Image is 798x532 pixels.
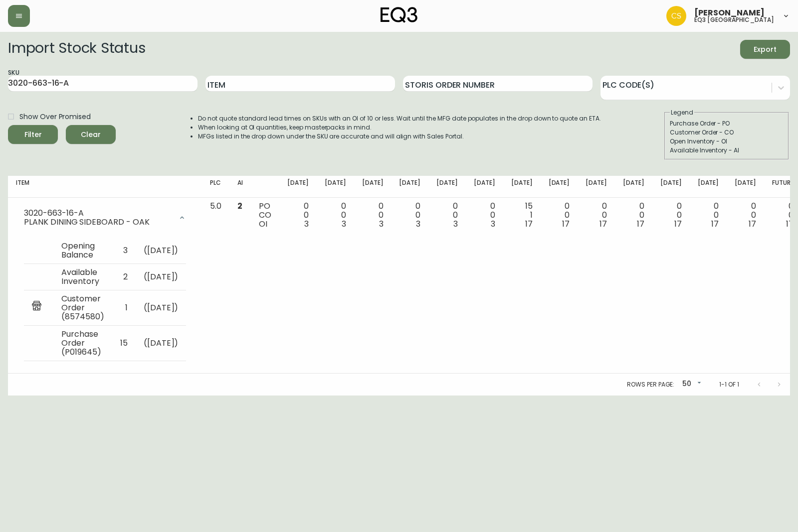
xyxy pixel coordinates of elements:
button: Filter [8,125,58,144]
td: Available Inventory [53,264,112,290]
button: Clear [66,125,116,144]
th: [DATE] [503,176,541,198]
td: 5.0 [202,198,229,374]
span: Export [748,43,782,56]
th: [DATE] [391,176,428,198]
div: 0 0 [287,202,309,229]
th: [DATE] [541,176,578,198]
span: 17 [637,218,644,230]
div: Purchase Order - PO [670,119,784,128]
div: 0 0 [549,202,570,229]
div: 0 0 [474,202,495,229]
td: 1 [112,290,136,325]
th: [DATE] [317,176,354,198]
img: retail_report.svg [32,301,41,313]
div: 0 0 [735,202,756,229]
td: 3 [112,238,136,264]
th: [DATE] [466,176,503,198]
div: 3020-663-16-APLANK DINING SIDEBOARD - OAK [16,202,194,234]
th: [DATE] [690,176,727,198]
div: 0 0 [698,202,719,229]
span: 3 [304,218,309,230]
span: 3 [342,218,346,230]
div: 0 0 [660,202,682,229]
span: 17 [749,218,756,230]
th: [DATE] [354,176,392,198]
div: 3020-663-16-A [24,209,172,218]
div: 0 0 [772,202,794,229]
td: ( [DATE] ) [136,325,187,361]
div: 50 [678,376,703,393]
td: Customer Order (8574580) [53,290,112,325]
th: [DATE] [652,176,690,198]
li: When looking at OI quantities, keep masterpacks in mind. [198,123,601,132]
div: Open Inventory - OI [670,137,784,146]
li: Do not quote standard lead times on SKUs with an OI of 10 or less. Wait until the MFG date popula... [198,114,601,123]
td: Opening Balance [53,238,112,264]
th: [DATE] [428,176,466,198]
td: Purchase Order (P019645) [53,325,112,361]
span: 3 [416,218,420,230]
th: Item [8,176,202,198]
td: ( [DATE] ) [136,264,187,290]
div: 0 0 [399,202,420,229]
th: [DATE] [727,176,764,198]
th: AI [229,176,251,198]
th: [DATE] [615,176,652,198]
th: [DATE] [279,176,317,198]
th: [DATE] [578,176,615,198]
div: 15 1 [511,202,533,229]
span: 3 [453,218,458,230]
span: 3 [491,218,495,230]
span: 17 [599,218,607,230]
td: ( [DATE] ) [136,290,187,325]
div: Customer Order - CO [670,128,784,137]
div: Available Inventory - AI [670,146,784,155]
td: 15 [112,325,136,361]
span: 3 [379,218,384,230]
th: PLC [202,176,229,198]
div: Filter [24,129,42,141]
h5: eq3 [GEOGRAPHIC_DATA] [694,17,774,23]
div: PO CO [259,202,271,229]
span: [PERSON_NAME] [694,9,765,17]
td: 2 [112,264,136,290]
button: Export [740,40,790,59]
img: ed8259e910cb9901c453033fb9623775 [666,6,686,26]
span: 17 [786,218,794,230]
span: Show Over Promised [19,112,91,122]
div: 0 0 [586,202,607,229]
div: 0 0 [623,202,644,229]
span: 17 [562,218,570,230]
div: PLANK DINING SIDEBOARD - OAK [24,218,172,227]
p: Rows per page: [627,380,674,389]
span: 17 [711,218,719,230]
span: Clear [74,129,108,141]
span: 17 [525,218,533,230]
span: OI [259,218,267,230]
td: ( [DATE] ) [136,238,187,264]
div: 0 0 [436,202,458,229]
span: 2 [237,200,242,212]
img: logo [381,7,417,23]
li: MFGs listed in the drop down under the SKU are accurate and will align with Sales Portal. [198,132,601,141]
h2: Import Stock Status [8,40,145,59]
div: 0 0 [362,202,384,229]
p: 1-1 of 1 [719,380,739,389]
legend: Legend [670,108,694,117]
div: 0 0 [325,202,346,229]
span: 17 [674,218,682,230]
